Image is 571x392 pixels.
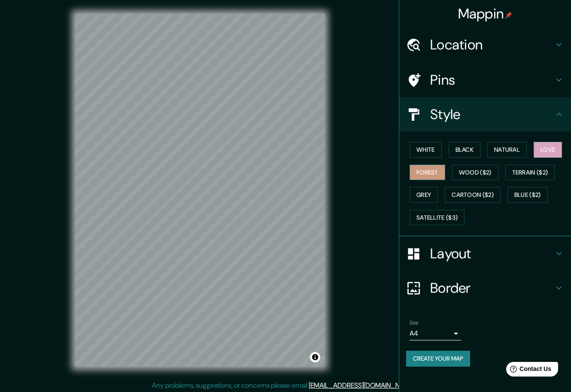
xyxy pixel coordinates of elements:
button: Love [534,142,562,158]
h4: Pins [430,71,554,89]
button: Create your map [406,351,470,367]
button: Terrain ($2) [505,165,555,181]
h4: Location [430,36,554,53]
div: Layout [399,236,571,271]
p: Any problems, suggestions, or concerns please email . [152,380,416,391]
div: Location [399,28,571,62]
button: Natural [487,142,527,158]
h4: Mappin [458,5,513,22]
div: Border [399,271,571,305]
canvas: Map [75,14,325,367]
h4: Layout [430,245,554,262]
label: Size [410,319,419,327]
iframe: Help widget launcher [495,358,562,383]
button: White [410,142,442,158]
div: A4 [410,327,461,340]
h4: Style [430,106,554,123]
button: Black [449,142,481,158]
button: Grey [410,187,438,203]
a: [EMAIL_ADDRESS][DOMAIN_NAME] [309,381,415,390]
button: Satellite ($3) [410,210,465,226]
button: Cartoon ($2) [445,187,501,203]
button: Toggle attribution [310,352,320,362]
div: Style [399,97,571,132]
button: Blue ($2) [507,187,548,203]
button: Wood ($2) [452,165,498,181]
div: Pins [399,63,571,97]
h4: Border [430,279,554,297]
button: Forest [410,165,445,181]
img: pin-icon.png [505,12,512,18]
